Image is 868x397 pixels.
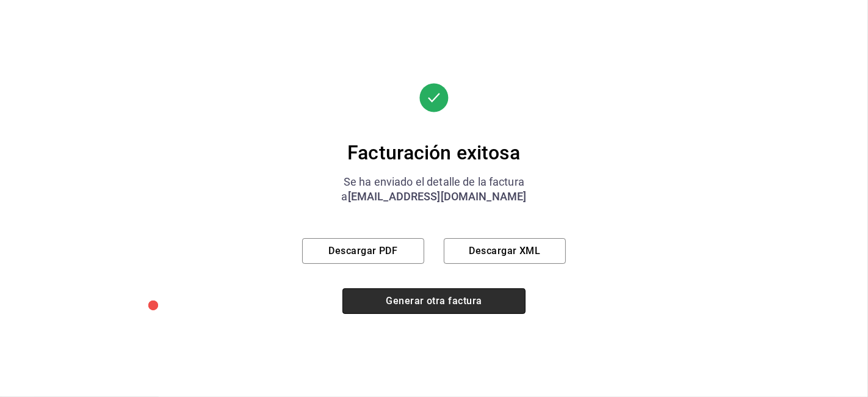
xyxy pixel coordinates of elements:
[348,190,527,203] span: [EMAIL_ADDRESS][DOMAIN_NAME]
[302,140,566,165] div: Facturación exitosa
[302,189,566,204] div: a
[302,238,424,264] button: Descargar PDF
[302,175,566,189] div: Se ha enviado el detalle de la factura
[444,238,566,264] button: Descargar XML
[342,288,526,314] button: Generar otra factura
